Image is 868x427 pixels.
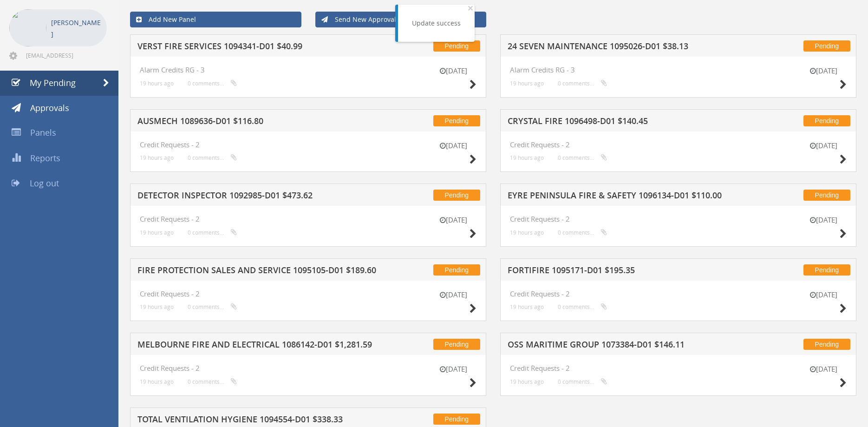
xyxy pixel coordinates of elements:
[433,264,480,276] span: Pending
[510,154,544,161] small: 19 hours ago
[140,80,174,87] small: 19 hours ago
[140,364,476,372] h4: Credit Requests - 2
[140,303,174,310] small: 19 hours ago
[433,414,480,425] span: Pending
[140,290,476,298] h4: Credit Requests - 2
[140,215,476,223] h4: Credit Requests - 2
[800,215,847,225] small: [DATE]
[510,80,544,87] small: 19 hours ago
[803,339,850,350] span: Pending
[433,339,480,350] span: Pending
[468,1,473,14] span: ×
[137,117,377,128] h5: AUSMECH 1089636-D01 $116.80
[510,215,847,223] h4: Credit Requests - 2
[30,177,59,189] span: Log out
[510,66,847,74] h4: Alarm Credits RG - 3
[433,40,480,52] span: Pending
[558,303,607,310] small: 0 comments...
[433,115,480,126] span: Pending
[800,66,847,76] small: [DATE]
[412,19,461,28] div: Update success
[510,378,544,385] small: 19 hours ago
[803,115,850,126] span: Pending
[140,378,174,385] small: 19 hours ago
[510,141,847,149] h4: Credit Requests - 2
[137,340,377,352] h5: MELBOURNE FIRE AND ELECTRICAL 1086142-D01 $1,281.59
[800,141,847,151] small: [DATE]
[430,141,476,151] small: [DATE]
[30,152,60,164] span: Reports
[510,364,847,372] h4: Credit Requests - 2
[558,154,607,161] small: 0 comments...
[137,266,377,277] h5: FIRE PROTECTION SALES AND SERVICE 1095105-D01 $189.60
[433,190,480,201] span: Pending
[508,117,747,128] h5: CRYSTAL FIRE 1096498-D01 $140.45
[803,264,850,276] span: Pending
[430,215,476,225] small: [DATE]
[30,77,76,88] span: My Pending
[800,364,847,374] small: [DATE]
[137,42,377,53] h5: VERST FIRE SERVICES 1094341-D01 $40.99
[800,290,847,300] small: [DATE]
[430,290,476,300] small: [DATE]
[510,229,544,236] small: 19 hours ago
[30,102,69,113] span: Approvals
[558,229,607,236] small: 0 comments...
[30,127,56,138] span: Panels
[803,40,850,52] span: Pending
[140,154,174,161] small: 19 hours ago
[508,191,747,203] h5: EYRE PENINSULA FIRE & SAFETY 1096134-D01 $110.00
[51,17,102,40] p: [PERSON_NAME]
[510,290,847,298] h4: Credit Requests - 2
[140,229,174,236] small: 19 hours ago
[137,191,377,203] h5: DETECTOR INSPECTOR 1092985-D01 $473.62
[430,66,476,76] small: [DATE]
[430,364,476,374] small: [DATE]
[558,80,607,87] small: 0 comments...
[188,303,237,310] small: 0 comments...
[137,415,377,427] h5: TOTAL VENTILATION HYGIENE 1094554-D01 $338.33
[188,229,237,236] small: 0 comments...
[140,66,476,74] h4: Alarm Credits RG - 3
[26,52,105,59] span: [EMAIL_ADDRESS][DOMAIN_NAME]
[188,80,237,87] small: 0 comments...
[508,266,747,277] h5: FORTIFIRE 1095171-D01 $195.35
[188,154,237,161] small: 0 comments...
[130,12,301,27] a: Add New Panel
[508,340,747,352] h5: OSS MARITIME GROUP 1073384-D01 $146.11
[558,378,607,385] small: 0 comments...
[508,42,747,53] h5: 24 SEVEN MAINTENANCE 1095026-D01 $38.13
[188,378,237,385] small: 0 comments...
[140,141,476,149] h4: Credit Requests - 2
[803,190,850,201] span: Pending
[510,303,544,310] small: 19 hours ago
[315,12,487,27] a: Send New Approval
